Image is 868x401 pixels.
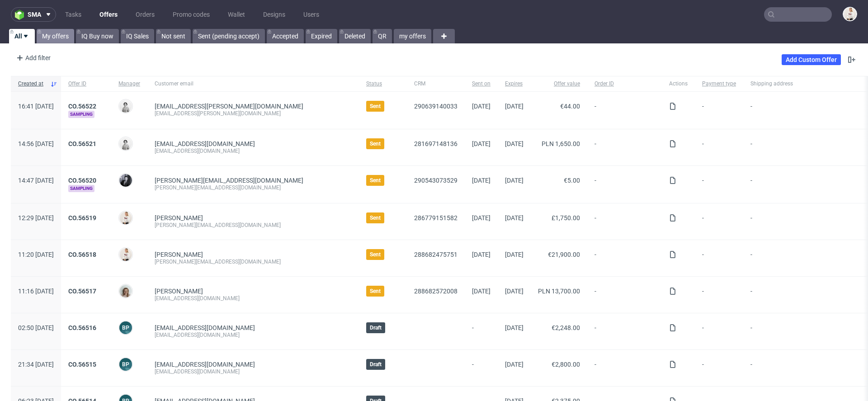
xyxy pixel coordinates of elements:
a: 288682572008 [414,288,458,295]
span: - [594,140,655,155]
span: PLN 13,700.00 [538,288,580,295]
button: sma [11,7,56,22]
figcaption: BP [119,358,132,371]
a: CO.56522 [68,103,96,110]
div: [PERSON_NAME][EMAIL_ADDRESS][DOMAIN_NAME] [155,258,352,265]
span: 11:20 [DATE] [18,251,54,258]
span: 14:47 [DATE] [18,177,54,184]
a: CO.56520 [68,177,96,184]
a: 281697148136 [414,140,458,147]
span: [DATE] [472,177,491,184]
img: Mari Fok [844,8,856,20]
a: [PERSON_NAME] [155,214,203,222]
span: Draft [370,324,382,331]
a: My offers [37,29,74,43]
span: 12:29 [DATE] [18,214,54,222]
a: 290543073529 [414,177,458,184]
span: Offer value [538,80,580,88]
span: [DATE] [472,288,491,295]
span: Sent [370,140,381,147]
img: Monika Poźniak [119,285,132,297]
span: - [472,324,491,339]
a: Not sent [156,29,191,43]
span: 14:56 [DATE] [18,140,54,147]
span: Sent [370,288,381,295]
span: [DATE] [505,103,524,110]
a: Promo codes [167,7,215,22]
span: €44.00 [560,103,580,110]
span: 16:41 [DATE] [18,103,54,110]
span: Sent [370,251,381,258]
span: Offer ID [68,80,104,88]
span: [DATE] [505,177,524,184]
a: Deleted [339,29,371,43]
span: [DATE] [505,214,524,222]
span: Sent [370,103,381,110]
img: Philippe Dubuy [119,174,132,187]
a: [PERSON_NAME] [155,251,203,258]
span: [EMAIL_ADDRESS][DOMAIN_NAME] [155,140,255,147]
span: €5.00 [564,177,580,184]
span: Draft [370,361,382,368]
span: €2,248.00 [552,324,580,331]
div: [PERSON_NAME][EMAIL_ADDRESS][DOMAIN_NAME] [155,222,352,229]
img: Mari Fok [119,248,132,261]
span: [EMAIL_ADDRESS][DOMAIN_NAME] [155,361,255,368]
img: logo [15,9,28,20]
a: 290639140033 [414,103,458,110]
div: Add filter [13,51,52,65]
span: [EMAIL_ADDRESS][DOMAIN_NAME] [155,324,255,331]
span: €2,800.00 [552,361,580,368]
span: Manager [118,80,140,88]
span: - [594,177,655,192]
span: - [594,288,655,302]
a: Wallet [222,7,250,22]
span: - [594,324,655,339]
span: €21,900.00 [548,251,580,258]
a: Accepted [267,29,304,43]
img: Mari Fok [119,212,132,224]
span: - [702,103,736,118]
a: my offers [394,29,431,43]
img: Dudek Mariola [119,137,132,150]
span: - [702,140,736,155]
span: [DATE] [505,288,524,295]
span: 21:34 [DATE] [18,361,54,368]
a: Sent (pending accept) [193,29,265,43]
span: Status [366,80,400,88]
span: - [594,214,655,229]
span: - [594,251,655,265]
a: Users [298,7,325,22]
a: Offers [94,7,123,22]
a: Orders [130,7,160,22]
span: PLN 1,650.00 [542,140,580,147]
span: [EMAIL_ADDRESS][PERSON_NAME][DOMAIN_NAME] [155,103,303,110]
div: [EMAIL_ADDRESS][DOMAIN_NAME] [155,368,352,375]
a: CO.56517 [68,288,96,295]
span: [DATE] [472,103,491,110]
span: Payment type [702,80,736,88]
div: [PERSON_NAME][EMAIL_ADDRESS][DOMAIN_NAME] [155,184,352,191]
span: Sampling [68,111,94,118]
div: [EMAIL_ADDRESS][DOMAIN_NAME] [155,331,352,339]
span: [DATE] [505,251,524,258]
span: Sent [370,214,381,222]
a: All [9,29,35,43]
span: CRM [414,80,458,88]
span: - [702,288,736,302]
span: [DATE] [505,361,524,368]
span: [DATE] [505,140,524,147]
span: Created at [18,80,47,88]
span: - [702,361,736,375]
a: 286779151582 [414,214,458,222]
span: Actions [669,80,688,88]
span: Customer email [155,80,352,88]
span: 02:50 [DATE] [18,324,54,331]
a: CO.56519 [68,214,96,222]
div: [EMAIL_ADDRESS][PERSON_NAME][DOMAIN_NAME] [155,110,352,117]
a: IQ Sales [121,29,154,43]
span: Sent on [472,80,491,88]
span: - [472,361,491,375]
a: IQ Buy now [76,29,119,43]
span: £1,750.00 [552,214,580,222]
